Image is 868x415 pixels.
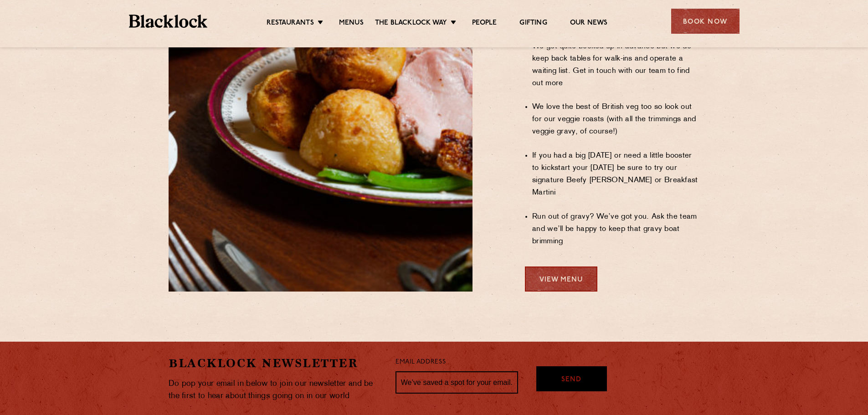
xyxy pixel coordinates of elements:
label: Email Address [395,357,446,368]
input: We’ve saved a spot for your email... [395,371,518,394]
a: Gifting [519,19,547,29]
div: Book Now [671,9,740,34]
h2: Blacklock Newsletter [169,355,382,371]
a: People [472,19,497,29]
a: View Menu [525,266,597,292]
p: Do pop your email in below to join our newsletter and be the first to hear about things going on ... [169,378,382,402]
span: Send [561,375,581,385]
li: If you had a big [DATE] or need a little booster to kickstart your [DATE] be sure to try our sign... [532,150,699,199]
a: Menus [339,19,364,29]
a: Restaurants [267,19,314,29]
li: We get quite booked up in advance but we do keep back tables for walk-ins and operate a waiting l... [532,41,699,90]
a: Our News [570,19,608,29]
li: Run out of gravy? We’ve got you. Ask the team and we’ll be happy to keep that gravy boat brimming [532,211,699,248]
li: We love the best of British veg too so look out for our veggie roasts (with all the trimmings and... [532,101,699,138]
a: The Blacklock Way [375,19,447,29]
img: BL_Textured_Logo-footer-cropped.svg [129,15,208,28]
